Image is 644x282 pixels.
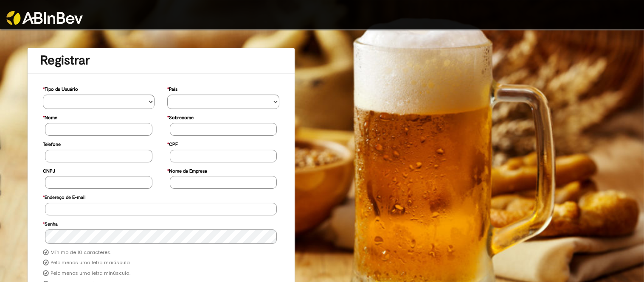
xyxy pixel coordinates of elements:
[51,260,131,266] label: Pelo menos uma letra maiúscula.
[167,82,177,95] label: País
[167,137,178,150] label: CPF
[43,164,55,176] label: CNPJ
[40,53,282,67] h1: Registrar
[43,217,58,229] label: Senha
[167,111,194,123] label: Sobrenome
[43,82,78,95] label: Tipo de Usuário
[43,111,57,123] label: Nome
[43,190,85,203] label: Endereço de E-mail
[51,249,111,256] label: Mínimo de 10 caracteres.
[167,164,207,176] label: Nome da Empresa
[6,11,83,25] img: ABInbev-white.png
[51,270,130,277] label: Pelo menos uma letra minúscula.
[43,137,61,150] label: Telefone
